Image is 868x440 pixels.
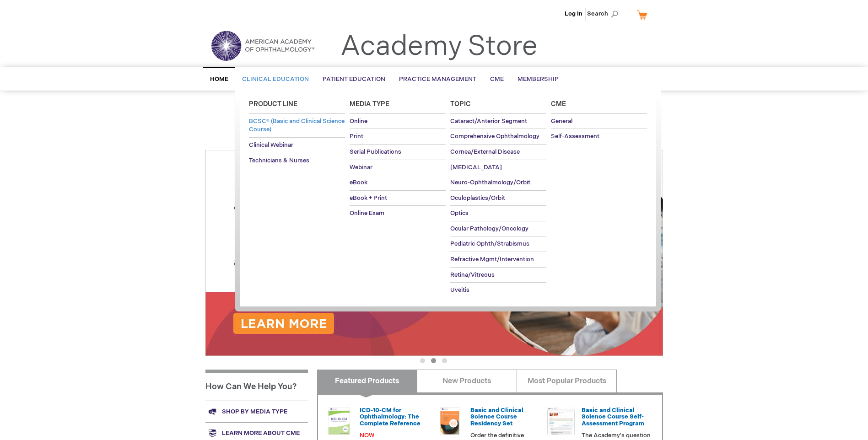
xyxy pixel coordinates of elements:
[340,30,538,63] a: Academy Store
[249,141,293,149] span: Clinical Webinar
[450,225,528,232] span: Ocular Pathology/Oncology
[350,148,401,156] span: Serial Publications
[450,240,529,247] span: Pediatric Ophth/Strabismus
[350,194,387,202] span: eBook + Print
[420,358,425,363] button: 1 of 3
[210,75,228,83] span: Home
[450,164,502,171] span: [MEDICAL_DATA]
[399,75,476,83] span: Practice Management
[431,358,436,363] button: 2 of 3
[450,148,520,156] span: Cornea/External Disease
[350,118,367,125] span: Online
[436,407,464,435] img: 02850963u_47.png
[518,75,559,83] span: Membership
[325,407,353,435] img: 0120008u_42.png
[450,209,469,217] span: Optics
[350,164,372,171] span: Webinar
[417,370,517,392] a: New Products
[205,401,308,422] a: Shop by media type
[582,407,644,427] a: Basic and Clinical Science Course Self-Assessment Program
[450,179,530,186] span: Neuro-Ophthalmology/Orbit
[517,370,617,392] a: Most Popular Products
[587,5,622,23] span: Search
[450,194,505,202] span: Oculoplastics/Orbit
[551,133,599,140] span: Self-Assessment
[450,133,539,140] span: Comprehensive Ophthalmology
[249,157,309,164] span: Technicians & Nurses
[323,75,385,83] span: Patient Education
[242,75,309,83] span: Clinical Education
[205,370,308,401] h1: How Can We Help You?
[551,100,566,108] span: Cme
[317,370,417,392] a: Featured Products
[547,407,575,435] img: bcscself_20.jpg
[450,271,495,279] span: Retina/Vitreous
[350,133,363,140] span: Print
[551,118,572,125] span: General
[249,100,297,108] span: Product Line
[442,358,447,363] button: 3 of 3
[450,118,527,125] span: Cataract/Anterior Segment
[565,10,582,17] a: Log In
[450,286,469,294] span: Uveitis
[350,209,384,217] span: Online Exam
[490,75,504,83] span: CME
[470,407,523,427] a: Basic and Clinical Science Course Residency Set
[450,256,534,263] span: Refractive Mgmt/Intervention
[360,407,421,427] a: ICD-10-CM for Ophthalmology: The Complete Reference
[350,100,389,108] span: Media Type
[450,100,471,108] span: Topic
[249,118,345,134] span: BCSC® (Basic and Clinical Science Course)
[350,179,367,186] span: eBook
